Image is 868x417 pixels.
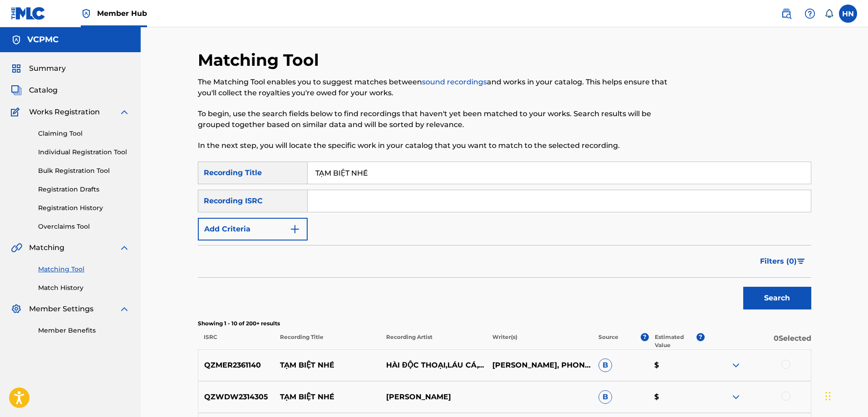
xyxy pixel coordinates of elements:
[11,107,23,118] img: Works Registration
[11,85,58,96] a: CatalogCatalog
[824,9,834,18] div: Notifications
[797,259,805,264] img: filter
[198,360,275,371] p: QZMER2361140
[38,222,130,231] a: Overclaims Tool
[11,85,22,96] img: Catalog
[198,108,670,130] p: To begin, use the search fields below to find recordings that haven't yet been matched to your wo...
[380,333,486,349] p: Recording Artist
[486,360,593,371] p: [PERSON_NAME], PHONG THAI, [PERSON_NAME]
[198,319,811,328] p: Showing 1 - 10 of 200+ results
[781,8,792,19] img: search
[11,63,22,74] img: Summary
[38,203,130,213] a: Registration History
[11,34,22,45] img: Accounts
[29,63,66,74] span: Summary
[843,275,868,348] iframe: Resource Center
[380,360,486,371] p: HÀI ĐỘC THOẠI,LÁU CÁ,VIỆT TÀI CHÍNH,PILGRIM RAID
[598,358,612,372] span: B
[648,392,705,402] p: $
[11,304,22,314] img: Member Settings
[641,333,649,341] span: ?
[97,8,147,19] span: Member Hub
[755,250,811,273] button: Filters (0)
[598,333,618,349] p: Source
[804,8,815,19] img: help
[289,224,300,235] img: 9d2ae6d4665cec9f34b9.svg
[198,218,308,240] button: Add Criteria
[198,140,670,151] p: In the next step, you will locate the specific work in your catalog that you want to match to the...
[760,256,797,267] span: Filters ( 0 )
[198,162,811,314] form: Search Form
[198,333,274,349] p: ISRC
[11,242,22,253] img: Matching
[38,185,130,194] a: Registration Drafts
[380,392,486,402] p: [PERSON_NAME]
[422,78,487,86] a: sound recordings
[38,147,130,157] a: Individual Registration Tool
[823,373,868,417] iframe: Chat Widget
[29,107,100,118] span: Works Registration
[38,166,130,176] a: Bulk Registration Tool
[11,63,66,74] a: SummarySummary
[598,390,612,404] span: B
[29,242,64,253] span: Matching
[839,5,857,23] div: User Menu
[38,129,130,138] a: Claiming Tool
[38,326,130,335] a: Member Benefits
[777,5,795,23] a: Public Search
[29,85,58,96] span: Catalog
[825,383,831,410] div: Drag
[11,7,46,20] img: MLC Logo
[274,360,380,371] p: TẠM BIỆT NHÉ
[743,287,811,309] button: Search
[119,107,130,118] img: expand
[38,265,130,274] a: Matching Tool
[486,333,593,349] p: Writer(s)
[198,392,275,402] p: QZWDW2314305
[198,77,670,98] p: The Matching Tool enables you to suggest matches between and works in your catalog. This helps en...
[198,50,324,70] h2: Matching Tool
[38,283,130,293] a: Match History
[274,333,380,349] p: Recording Title
[705,333,811,349] p: 0 Selected
[731,392,741,402] img: expand
[27,34,59,45] h5: VCPMC
[29,304,93,314] span: Member Settings
[119,242,130,253] img: expand
[648,360,705,371] p: $
[274,392,380,402] p: TẠM BIỆT NHÉ
[731,360,741,371] img: expand
[655,333,696,349] p: Estimated Value
[119,304,130,314] img: expand
[801,5,819,23] div: Help
[696,333,705,341] span: ?
[81,8,92,19] img: Top Rightsholder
